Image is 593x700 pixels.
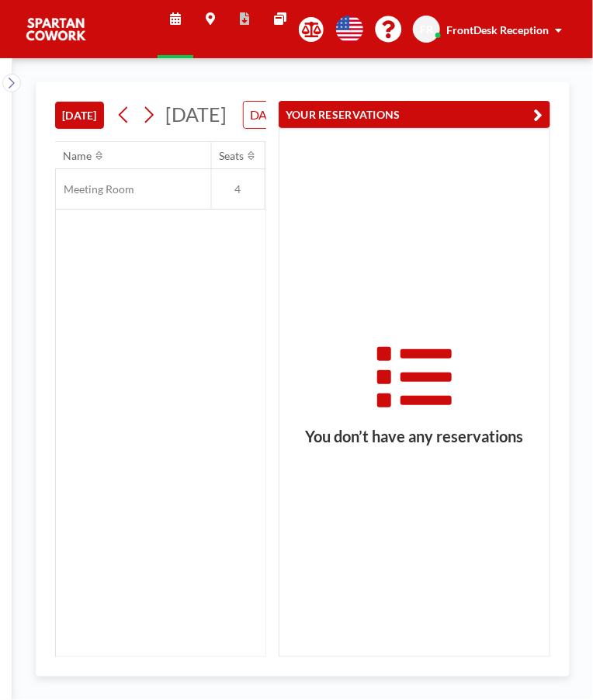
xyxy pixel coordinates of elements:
div: Seats [220,149,244,163]
span: FR [420,23,433,36]
span: Meeting Room [56,182,134,196]
img: organization-logo [25,14,87,45]
h3: You don’t have any reservations [279,427,550,446]
button: YOUR RESERVATIONS [279,101,550,128]
button: [DATE] [55,102,104,129]
div: Name [64,149,92,163]
span: DAILY VIEW [247,105,321,125]
span: 4 [212,182,265,196]
div: Search for option [244,102,378,128]
span: FrontDesk Reception [446,23,549,36]
span: [DATE] [165,102,227,126]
